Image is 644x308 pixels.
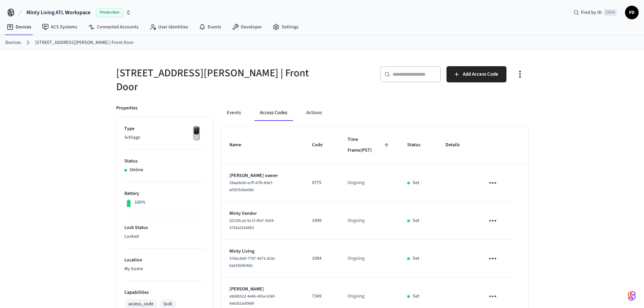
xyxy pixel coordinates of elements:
[221,105,246,121] button: Events
[229,140,250,150] span: Name
[312,140,331,150] span: Code
[446,66,506,82] button: Add Access Code
[581,9,602,16] span: Find by ID
[144,21,193,33] a: User Identities
[348,134,391,156] span: Time Frame(PST)
[1,21,37,33] a: Devices
[413,293,419,300] p: Set
[229,180,274,193] span: 33aade26-ecff-47f6-b9e7-ef397b5be060
[124,233,205,240] p: Locked
[128,301,153,308] div: access_code
[312,255,331,262] p: 1984
[37,21,83,33] a: ACS Systems
[83,21,144,33] a: Connected Accounts
[26,8,90,17] span: Minty Living ATL Workspace
[227,21,267,33] a: Developer
[229,256,276,268] span: 37decb69-7797-4d71-819c-6a533bfbf681
[407,140,429,150] span: Status
[229,172,296,179] p: [PERSON_NAME] owner
[445,140,469,150] span: Details
[413,217,419,224] p: Set
[267,21,304,33] a: Settings
[604,9,617,16] span: Ctrl K
[124,125,205,132] p: Type
[96,8,123,17] span: Production
[254,105,293,121] button: Access Codes
[463,70,498,79] span: Add Access Code
[312,217,331,224] p: 1949
[134,199,146,206] p: 100%
[116,66,318,94] h5: [STREET_ADDRESS][PERSON_NAME] | Front Door
[229,210,296,217] p: Minty Vendor
[628,290,636,301] img: SeamLogoGradient.69752ec5.svg
[339,202,399,240] td: Ongoing
[188,125,205,142] img: Yale Assure Touchscreen Wifi Smart Lock, Satin Nickel, Front
[625,6,639,19] button: FD
[229,218,275,231] span: d2139ca2-bc1f-4fa7-9204-3726a23184b3
[221,105,528,121] div: ant example
[568,6,622,19] div: Find by IDCtrl K
[124,265,205,273] p: My home
[35,39,134,46] a: [STREET_ADDRESS][PERSON_NAME] | Front Door
[626,6,638,19] span: FD
[124,190,205,197] p: Battery
[164,301,172,308] div: lock
[229,286,296,293] p: [PERSON_NAME]
[339,164,399,202] td: Ongoing
[193,21,227,33] a: Events
[5,39,21,46] a: Devices
[124,289,205,296] p: Capabilities
[130,166,143,174] p: Online
[312,293,331,300] p: 7349
[124,257,205,264] p: Location
[339,240,399,278] td: Ongoing
[413,255,419,262] p: Set
[301,105,327,121] button: Actions
[229,248,296,255] p: Minty Living
[229,293,276,306] span: e9d85522-4e4b-495a-b36f-0e6261ad5669
[124,134,205,141] p: Schlage
[124,224,205,231] p: Lock Status
[413,179,419,186] p: Set
[124,158,205,165] p: Status
[312,179,331,186] p: 9775
[116,105,138,112] p: Properties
